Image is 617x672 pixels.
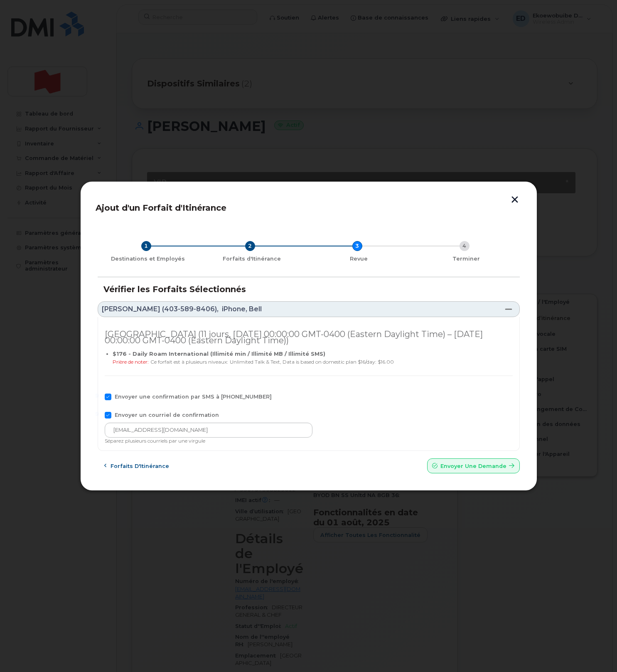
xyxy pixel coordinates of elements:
span: Ce forfait est à plusieurs niveaux: [150,359,228,365]
span: Prière de noter: [113,359,149,365]
div: 4 [460,241,470,251]
span: Envoyer une confirmation par SMS à [PHONE_NUMBER] [115,394,272,400]
span: Envoyer un courriel de confirmation [115,412,219,418]
span: Envoyer une Demande [440,462,506,470]
div: [GEOGRAPHIC_DATA] (11 jours, [DATE] 00:00:00 GMT-0400 (Eastern Daylight Time) – [DATE] 00:00:00 G... [105,331,513,344]
span: [PERSON_NAME] (403-589-8406), [102,306,219,313]
div: 2 [245,241,255,251]
h3: Vérifier les Forfaits Sélectionnés [103,285,514,294]
a: [PERSON_NAME] (403-589-8406),iPhone, Bell [98,301,520,317]
div: Séparez plusieurs courriels par une virgule [105,438,513,444]
span: iPhone, Bell [222,306,262,313]
input: Saisissez l'e-mail de confirmation [105,423,312,438]
div: Destinations et Employés [101,256,195,262]
div: Terminer [416,256,516,262]
span: Ajout d'un Forfait d'Itinérance [96,203,226,213]
div: [PERSON_NAME] (403-589-8406),iPhone, Bell [98,317,520,451]
span: Unlimited Talk & Text, Data is based on domestic plan $16/day: $16.00 [230,359,394,365]
span: Forfaits d'Itinérance [111,462,169,470]
div: 1 [141,241,151,251]
button: Envoyer une Demande [427,458,520,473]
div: Forfaits d'Itinérance [202,256,302,262]
b: $176 - Daily Roam International (Illimité min / Illimité MB / Illimité SMS) [113,350,325,357]
button: Forfaits d'Itinérance [98,458,177,473]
